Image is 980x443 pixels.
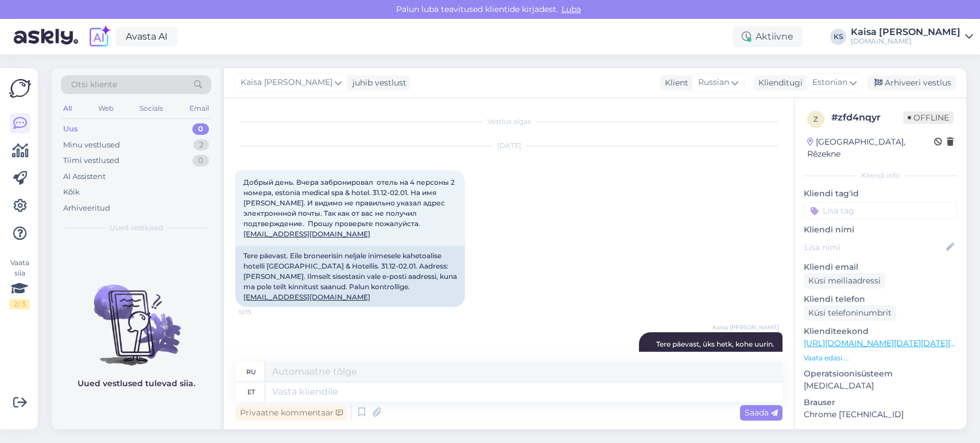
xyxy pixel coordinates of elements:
[247,382,255,402] div: et
[235,116,783,127] div: Vestlus algas
[9,258,30,309] div: Vaata siia
[903,111,954,124] span: Offline
[243,178,456,238] span: Добрый день. Вчера забронировал отель на 4 персоны 2 номера, estonia medical spa & hotel. 31.12-0...
[246,362,256,382] div: ru
[243,230,370,238] a: [EMAIL_ADDRESS][DOMAIN_NAME]
[137,101,165,116] div: Socials
[96,101,116,116] div: Web
[804,409,957,421] p: Chrome [TECHNICAL_ID]
[243,293,370,301] a: [EMAIL_ADDRESS][DOMAIN_NAME]
[851,28,973,46] a: Kaisa [PERSON_NAME][DOMAIN_NAME]
[754,77,803,89] div: Klienditugi
[804,202,957,219] input: Lisa tag
[52,264,220,367] img: No chats
[71,79,117,91] span: Otsi kliente
[239,308,282,316] span: 12:15
[187,101,211,116] div: Email
[867,75,956,91] div: Arhiveeri vestlus
[9,77,31,99] img: Askly Logo
[63,139,120,151] div: Minu vestlused
[235,405,347,421] div: Privaatne kommentaar
[63,123,78,135] div: Uus
[192,155,209,166] div: 0
[192,123,209,135] div: 0
[63,155,119,166] div: Tiimi vestlused
[804,273,885,289] div: Küsi meiliaadressi
[558,4,584,14] span: Luba
[804,224,957,236] p: Kliendi nimi
[733,26,803,47] div: Aktiivne
[712,323,779,332] span: Kaisa [PERSON_NAME]
[116,27,177,46] a: Avasta AI
[804,293,957,305] p: Kliendi telefon
[804,397,957,409] p: Brauser
[851,28,960,37] div: Kaisa [PERSON_NAME]
[831,111,903,125] div: # zfd4nqyr
[241,76,332,89] span: Kaisa [PERSON_NAME]
[348,77,406,89] div: juhib vestlust
[804,170,957,181] div: Kliendi info
[63,171,106,182] div: AI Assistent
[9,299,30,309] div: 2 / 3
[804,188,957,200] p: Kliendi tag'id
[804,305,896,321] div: Küsi telefoninumbrit
[660,77,688,89] div: Klient
[804,353,957,363] p: Vaata edasi ...
[830,29,846,45] div: KS
[193,139,209,151] div: 2
[235,141,783,151] div: [DATE]
[110,223,163,233] span: Uued vestlused
[745,407,778,418] span: Saada
[698,76,729,89] span: Russian
[804,325,957,337] p: Klienditeekond
[63,203,110,214] div: Arhiveeritud
[804,368,957,380] p: Operatsioonisüsteem
[61,101,74,116] div: All
[78,378,195,390] p: Uued vestlused tulevad siia.
[656,340,774,348] span: Tere päevast, üks hetk, kohe uurin.
[804,380,957,392] p: [MEDICAL_DATA]
[87,25,111,49] img: explore-ai
[804,241,944,254] input: Lisa nimi
[804,261,957,273] p: Kliendi email
[812,76,847,89] span: Estonian
[851,37,960,46] div: [DOMAIN_NAME]
[63,186,80,198] div: Kõik
[235,246,465,307] div: Tere päevast. Eile broneerisin neljale inimesele kahetoalise hotelli [GEOGRAPHIC_DATA] & Hotellis...
[807,136,934,160] div: [GEOGRAPHIC_DATA], Rēzekne
[814,115,818,123] span: z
